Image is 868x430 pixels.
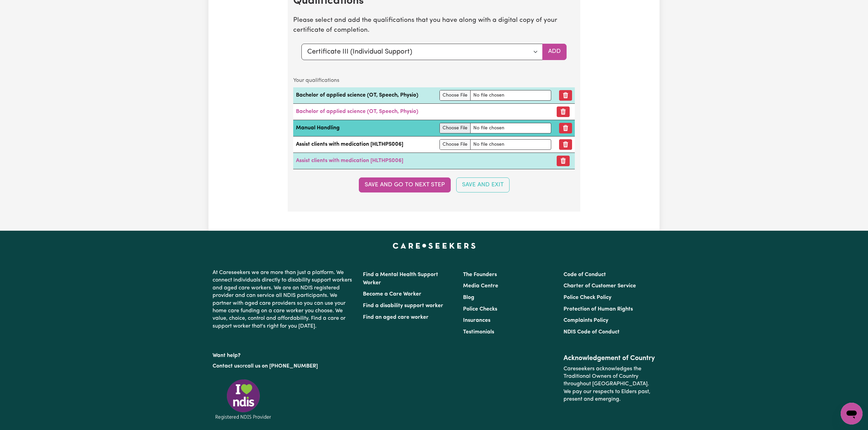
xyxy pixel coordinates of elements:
[363,315,429,320] a: Find an aged care worker
[557,156,570,166] button: Remove certificate
[213,266,355,333] p: At Careseekers we are more than just a platform. We connect individuals directly to disability su...
[363,272,438,286] a: Find a Mental Health Support Worker
[296,158,403,163] a: Assist clients with medication [HLTHPS006]
[463,318,490,323] a: Insurances
[213,378,274,421] img: Registered NDIS provider
[293,120,437,136] td: Manual Handling
[293,74,575,87] caption: Your qualifications
[213,363,240,369] a: Contact us
[564,306,633,312] a: Protection of Human Rights
[542,44,567,60] button: Add selected qualification
[293,16,575,35] p: Please select and add the qualifications that you have along with a digital copy of your certific...
[393,243,476,248] a: Careseekers home page
[245,363,318,369] a: call us on [PHONE_NUMBER]
[559,90,572,101] button: Remove qualification
[564,362,655,406] p: Careseekers acknowledges the Traditional Owners of Country throughout [GEOGRAPHIC_DATA]. We pay o...
[463,283,498,289] a: Media Centre
[463,272,497,277] a: The Founders
[363,291,421,297] a: Become a Care Worker
[557,106,570,117] button: Remove certificate
[456,177,510,192] button: Save and Exit
[213,349,355,359] p: Want help?
[564,283,636,289] a: Charter of Customer Service
[296,109,418,114] a: Bachelor of applied science (OT, Speech, Physio)
[841,403,863,425] iframe: Button to launch messaging window
[564,329,620,335] a: NDIS Code of Conduct
[564,272,606,277] a: Code of Conduct
[559,139,572,150] button: Remove qualification
[564,354,655,362] h2: Acknowledgement of Country
[293,87,437,104] td: Bachelor of applied science (OT, Speech, Physio)
[463,306,497,312] a: Police Checks
[559,123,572,133] button: Remove qualification
[363,303,443,309] a: Find a disability support worker
[463,329,494,335] a: Testimonials
[564,318,608,323] a: Complaints Policy
[564,295,611,300] a: Police Check Policy
[359,177,451,192] button: Save and go to next step
[213,360,355,373] p: or
[293,136,437,153] td: Assist clients with medication [HLTHPS006]
[463,295,474,300] a: Blog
